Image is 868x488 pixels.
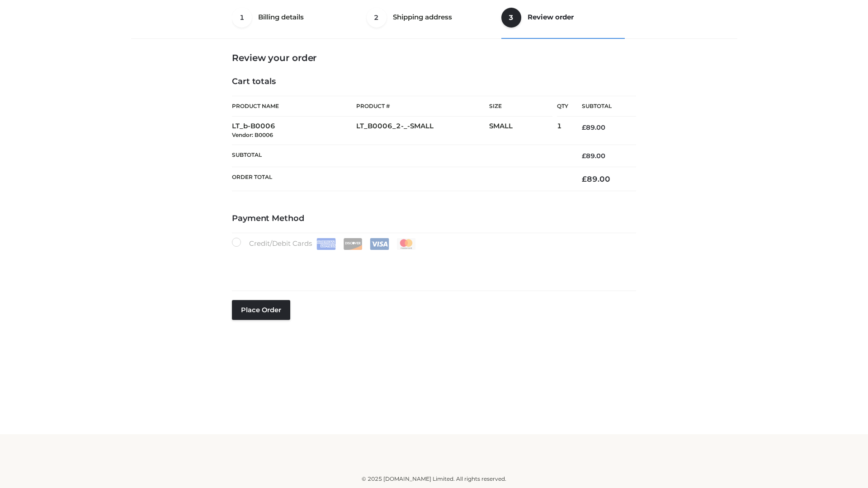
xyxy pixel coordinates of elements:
td: LT_b-B0006 [232,117,356,145]
bdi: 89.00 [582,123,605,131]
h4: Cart totals [232,77,636,87]
th: Qty [557,96,568,117]
th: Size [489,96,552,117]
small: Vendor: B0006 [232,131,273,138]
bdi: 89.00 [582,174,610,183]
iframe: Secure payment input frame [230,248,634,281]
th: Product # [356,96,489,117]
th: Subtotal [568,96,636,117]
h3: Review your order [232,52,636,63]
span: £ [582,123,586,131]
th: Order Total [232,167,568,191]
label: Credit/Debit Cards [232,238,417,250]
th: Product Name [232,96,356,117]
img: Amex [316,238,336,250]
th: Subtotal [232,145,568,167]
div: © 2025 [DOMAIN_NAME] Limited. All rights reserved. [134,474,734,483]
span: £ [582,152,586,160]
td: SMALL [489,117,557,145]
td: 1 [557,117,568,145]
img: Visa [370,238,389,250]
img: Discover [343,238,363,250]
bdi: 89.00 [582,152,605,160]
img: Mastercard [396,238,416,250]
td: LT_B0006_2-_-SMALL [356,117,489,145]
button: Place order [232,300,290,320]
h4: Payment Method [232,214,636,224]
span: £ [582,174,587,183]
